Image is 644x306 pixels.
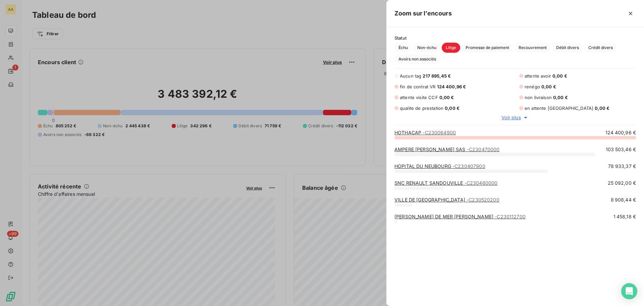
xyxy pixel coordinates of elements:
[400,84,436,89] span: fin de contrat VR
[394,197,499,203] a: VILLE DE [GEOGRAPHIC_DATA]
[501,114,521,121] span: Voir plus
[552,73,567,79] span: 0,00 €
[462,43,513,53] button: Promesse de paiement
[467,146,500,152] span: - C230470000
[495,214,526,219] span: - C230112700
[525,84,540,89] span: renégo
[552,43,583,53] button: Débit divers
[553,95,568,100] span: 0,00 €
[515,43,551,53] button: Recouvrement
[613,213,636,220] span: 1 458,18 €
[394,9,452,18] h5: Zoom sur l’encours
[394,214,526,219] a: [PERSON_NAME] DE MER [PERSON_NAME]
[525,95,552,100] span: non livraison
[608,180,636,186] span: 25 092,00 €
[611,196,636,203] span: 8 908,44 €
[606,146,636,153] span: 103 503,46 €
[621,283,637,299] div: Open Intercom Messenger
[413,43,440,53] button: Non-échu
[595,105,609,111] span: 0,00 €
[394,130,456,135] a: HOTHACAP
[394,43,412,53] button: Échu
[445,105,460,111] span: 0,00 €
[423,73,451,79] span: 217 895,45 €
[394,35,636,41] span: Statut
[437,84,466,89] span: 124 400,96 €
[584,43,617,53] button: Crédit divers
[439,95,454,100] span: 0,00 €
[442,43,460,53] button: Litige
[394,54,440,64] button: Avoirs non associés
[452,163,485,169] span: - C230407900
[608,163,636,170] span: 78 933,37 €
[525,73,551,79] span: attente avoir
[525,105,593,111] span: en attente [GEOGRAPHIC_DATA]
[465,180,498,186] span: - C230460000
[386,129,644,298] div: grid
[394,180,497,186] a: SNC RENAULT SANDOUVILLE
[605,129,636,136] span: 124 400,96 €
[394,146,499,152] a: AMPERE [PERSON_NAME] SAS
[394,163,485,169] a: HOPITAL DU NEUBOURG
[400,95,438,100] span: attente visite CCF
[467,197,499,203] span: - C230520200
[423,130,456,135] span: - C230064900
[400,105,443,111] span: qualite de prestation
[400,73,421,79] span: Aucun tag
[541,84,556,89] span: 0,00 €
